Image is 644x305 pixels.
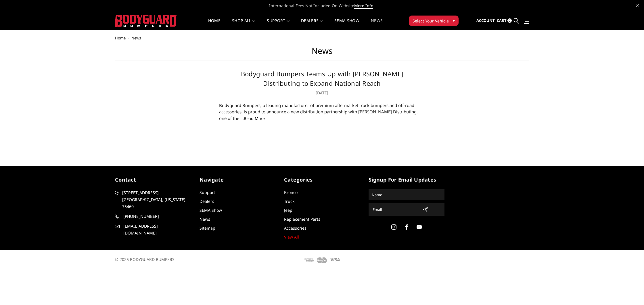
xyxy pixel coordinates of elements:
a: [EMAIL_ADDRESS][DOMAIN_NAME] [115,223,191,237]
a: Support [200,190,215,195]
h5: signup for email updates [369,176,444,184]
a: Bodyguard Bumpers Teams Up with [PERSON_NAME] Distributing to Expand National Reach [241,69,403,87]
a: News [371,19,383,30]
a: Account [476,13,495,28]
a: View All [284,234,299,240]
img: BODYGUARD BUMPERS [115,15,177,27]
a: News [200,216,210,222]
a: Support [267,19,290,30]
a: Dealers [301,19,323,30]
a: Bronco [284,190,298,195]
span: [EMAIL_ADDRESS][DOMAIN_NAME] [123,223,190,237]
span: © 2025 BODYGUARD BUMPERS [115,257,175,262]
a: SEMA Show [200,207,222,213]
a: Cart 0 [497,13,512,28]
a: Dealers [200,199,214,204]
span: [PHONE_NUMBER] [123,213,190,220]
span: ▾ [453,18,455,24]
a: Jeep [284,207,292,213]
span: Select Your Vehicle [413,18,449,24]
span: Cart [497,18,507,23]
a: read more [244,116,265,121]
input: Name [369,190,444,199]
a: Truck [284,199,294,204]
h5: contact [115,176,191,184]
a: Replacement Parts [284,216,320,222]
h5: Navigate [200,176,275,184]
h1: News [115,46,529,60]
h5: Categories [284,176,360,184]
div: Bodyguard Bumpers, a leading manufacturer of premium aftermarket truck bumpers and off-road acces... [219,102,425,122]
a: Sitemap [200,225,215,231]
a: [PHONE_NUMBER] [115,213,191,220]
span: News [131,35,141,41]
a: Home [208,19,221,30]
p: [DATE] [219,89,425,96]
a: shop all [232,19,255,30]
a: Home [115,35,126,41]
span: Account [476,18,495,23]
span: 0 [507,18,512,23]
a: Accessories [284,225,306,231]
button: Select Your Vehicle [409,16,459,26]
a: More Info [354,3,373,9]
span: [STREET_ADDRESS] [GEOGRAPHIC_DATA], [US_STATE] 75460 [122,189,189,210]
input: Email [370,205,420,214]
a: SEMA Show [334,19,359,30]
